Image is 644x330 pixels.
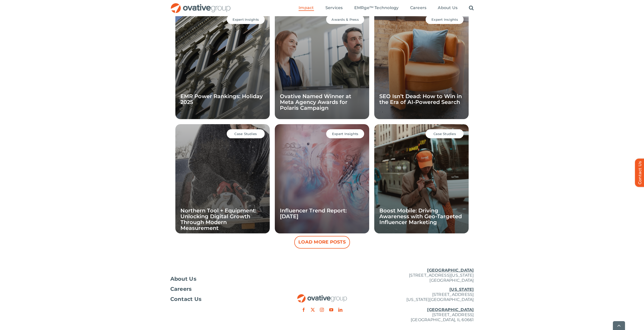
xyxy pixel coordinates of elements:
[302,308,306,312] a: facebook
[311,308,315,312] a: twitter
[170,276,272,281] a: About Us
[170,3,231,7] a: OG_Full_horizontal_RGB
[469,5,474,11] a: Search
[329,308,333,312] a: youtube
[170,297,202,302] span: Contact Us
[294,236,350,249] button: Load More Posts
[338,308,342,312] a: linkedin
[170,276,197,281] span: About Us
[280,93,351,111] a: Ovative Named Winner at Meta Agency Awards for Polaris Campaign
[170,276,272,302] nav: Footer Menu
[180,93,263,105] a: EMR Power Rankings: Holiday 2025
[373,268,474,283] p: [STREET_ADDRESS][US_STATE] [GEOGRAPHIC_DATA]
[180,207,256,231] a: Northern Tool + Equipment: Unlocking Digital Growth Through Modern Measurement
[427,268,474,273] u: [GEOGRAPHIC_DATA]
[379,207,462,225] a: Boost Mobile: Driving Awareness with Geo-Targeted Influencer Marketing
[170,287,272,292] a: Careers
[449,287,474,292] u: [US_STATE]
[373,287,474,322] p: [STREET_ADDRESS] [US_STATE][GEOGRAPHIC_DATA] [STREET_ADDRESS] [GEOGRAPHIC_DATA], IL 60661
[299,5,314,11] a: Impact
[320,308,324,312] a: instagram
[297,294,347,298] a: OG_Full_horizontal_RGB
[438,5,458,11] a: About Us
[427,307,474,312] u: [GEOGRAPHIC_DATA]
[354,5,399,11] a: EMRge™ Technology
[379,93,462,105] a: SEO Isn’t Dead: How to Win in the Era of AI-Powered Search
[170,297,272,302] a: Contact Us
[410,5,427,11] a: Careers
[280,207,347,219] a: Influencer Trend Report: [DATE]
[325,5,343,11] a: Services
[170,287,192,292] span: Careers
